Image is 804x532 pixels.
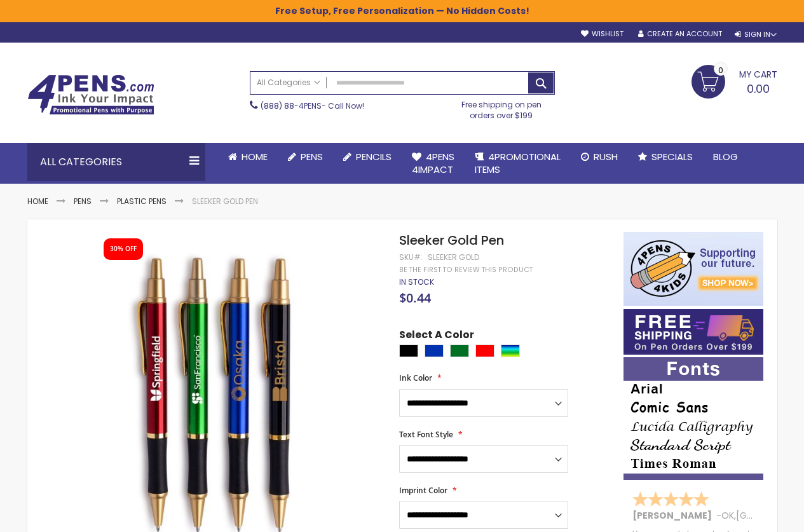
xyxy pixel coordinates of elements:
[218,143,278,171] a: Home
[399,429,453,440] span: Text Font Style
[718,64,723,76] span: 0
[399,372,432,383] span: Ink Color
[399,328,474,345] span: Select A Color
[571,143,628,171] a: Rush
[475,344,494,357] div: Red
[651,150,693,163] span: Specials
[448,95,555,120] div: Free shipping on pen orders over $199
[402,143,465,184] a: 4Pens4impact
[399,289,431,306] span: $0.44
[399,265,533,275] a: Be the first to review this product
[399,276,434,287] span: In stock
[425,344,444,357] div: Blue
[628,143,703,171] a: Specials
[399,252,423,263] strong: SKU
[581,29,623,39] a: Wishlist
[110,245,137,254] div: 30% OFF
[465,143,571,184] a: 4PROMOTIONALITEMS
[261,100,322,111] a: (888) 88-4PENS
[692,65,777,97] a: 0.00 0
[27,143,205,181] div: All Categories
[192,196,258,207] li: Sleeker Gold Pen
[257,78,320,88] span: All Categories
[735,30,777,39] div: Sign In
[450,344,469,357] div: Green
[27,74,154,115] img: 4Pens Custom Pens and Promotional Products
[250,72,327,93] a: All Categories
[501,344,520,357] div: Assorted
[721,509,734,522] span: OK
[623,232,763,306] img: 4pens 4 kids
[399,277,434,287] div: Availability
[623,309,763,355] img: Free shipping on orders over $199
[713,150,738,163] span: Blog
[399,231,504,249] span: Sleeker Gold Pen
[412,150,454,176] span: 4Pens 4impact
[399,344,418,357] div: Black
[117,196,167,207] a: Plastic Pens
[356,150,392,163] span: Pencils
[428,252,479,263] div: Sleeker Gold
[301,150,323,163] span: Pens
[632,509,716,522] span: [PERSON_NAME]
[333,143,402,171] a: Pencils
[27,196,48,207] a: Home
[261,100,364,111] span: - Call Now!
[399,485,447,496] span: Imprint Color
[638,29,722,39] a: Create an Account
[747,81,770,97] span: 0.00
[623,357,763,480] img: font-personalization-examples
[278,143,333,171] a: Pens
[475,150,561,176] span: 4PROMOTIONAL ITEMS
[703,143,748,171] a: Blog
[74,196,92,207] a: Pens
[594,150,618,163] span: Rush
[242,150,268,163] span: Home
